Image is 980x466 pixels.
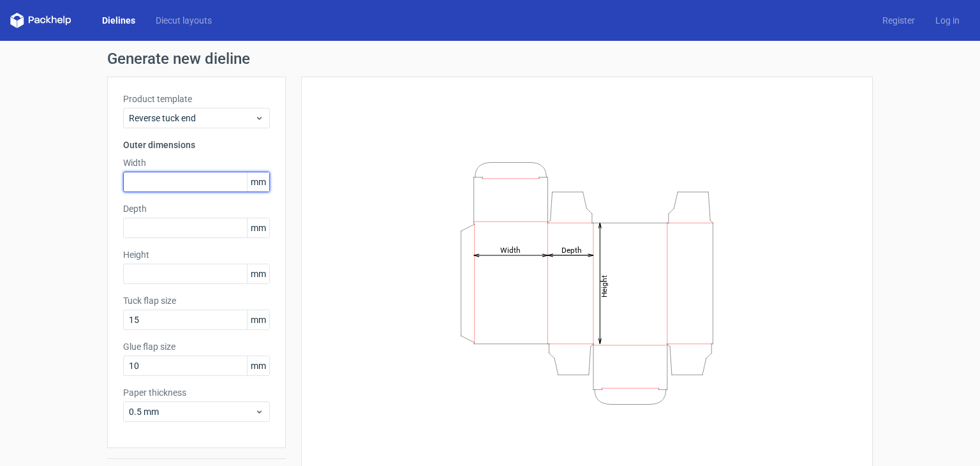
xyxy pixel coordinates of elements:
[123,156,270,169] label: Width
[872,14,925,27] a: Register
[561,245,582,254] tspan: Depth
[123,294,270,307] label: Tuck flap size
[925,14,970,27] a: Log in
[107,51,873,66] h1: Generate new dieline
[129,112,255,124] span: Reverse tuck end
[600,274,609,297] tspan: Height
[247,264,269,283] span: mm
[123,93,270,105] label: Product template
[123,386,270,399] label: Paper thickness
[123,139,270,151] h3: Outer dimensions
[123,248,270,261] label: Height
[145,14,222,27] a: Diecut layouts
[247,310,269,329] span: mm
[129,405,255,418] span: 0.5 mm
[500,245,521,254] tspan: Width
[123,340,270,353] label: Glue flap size
[92,14,145,27] a: Dielines
[123,202,270,215] label: Depth
[247,356,269,375] span: mm
[247,172,269,192] span: mm
[247,218,269,237] span: mm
